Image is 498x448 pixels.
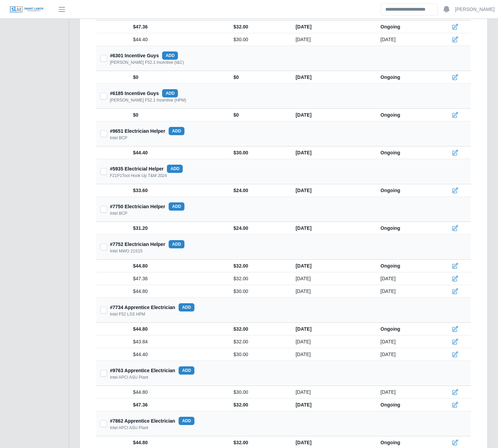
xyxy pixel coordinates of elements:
[228,21,290,33] td: $32.00
[110,375,148,380] div: Intel APCI ASU Plant
[290,146,375,159] td: [DATE]
[290,21,375,33] td: [DATE]
[375,71,438,84] td: Ongoing
[381,3,438,15] input: Search
[375,109,438,121] td: Ongoing
[110,97,186,103] div: [PERSON_NAME] F52.1 Incentive (HPM)
[110,248,143,254] div: Intel MWO 21S15
[110,51,178,60] div: #6301 Incentive Guys
[375,21,438,33] td: Ongoing
[455,6,495,13] a: [PERSON_NAME]
[129,323,228,335] td: $44.80
[375,33,438,46] td: [DATE]
[167,165,183,173] button: add
[169,240,184,248] button: add
[110,60,184,65] div: [PERSON_NAME] F52.1 Incentive (I&C)
[375,348,438,361] td: [DATE]
[375,184,438,197] td: Ongoing
[375,323,438,335] td: Ongoing
[375,399,438,411] td: Ongoing
[129,335,228,348] td: $43.84
[129,33,228,46] td: $44.40
[129,146,228,159] td: $44.40
[129,272,228,285] td: $47.36
[129,71,228,84] td: $0
[290,348,375,361] td: [DATE]
[228,184,290,197] td: $24.00
[129,184,228,197] td: $33.60
[290,109,375,121] td: [DATE]
[228,260,290,272] td: $32.00
[228,109,290,121] td: $0
[290,33,375,46] td: [DATE]
[290,323,375,335] td: [DATE]
[228,335,290,348] td: $32.00
[179,303,194,311] button: add
[169,202,184,211] button: add
[290,272,375,285] td: [DATE]
[110,211,127,216] div: Intel BCP
[110,202,184,211] div: #7750 Electrician Helper
[375,222,438,235] td: Ongoing
[110,311,145,317] div: Intel F52 LSS HPM
[162,51,178,60] button: add
[129,109,228,121] td: $0
[129,386,228,399] td: $44.80
[169,127,184,135] button: add
[10,6,44,13] img: SLM Logo
[375,386,438,399] td: [DATE]
[290,184,375,197] td: [DATE]
[110,366,194,375] div: #9763 Apprentice Electrician
[228,33,290,46] td: $30.00
[110,165,183,173] div: #5935 Electricial Helper
[228,285,290,298] td: $30.00
[375,285,438,298] td: [DATE]
[129,21,228,33] td: $47.36
[375,335,438,348] td: [DATE]
[228,386,290,399] td: $30.00
[110,417,194,425] div: #7862 Apprentice Electrician
[179,417,194,425] button: add
[228,222,290,235] td: $24.00
[110,425,148,431] div: Intel APCI ASU Plant
[228,399,290,411] td: $32.00
[290,386,375,399] td: [DATE]
[110,173,167,178] div: F21P1Tool Hook Up T&M 2024
[290,260,375,272] td: [DATE]
[129,260,228,272] td: $44.80
[228,348,290,361] td: $30.00
[129,222,228,235] td: $31.20
[228,146,290,159] td: $30.00
[129,399,228,411] td: $47.36
[290,335,375,348] td: [DATE]
[162,89,178,97] button: add
[375,272,438,285] td: [DATE]
[290,222,375,235] td: [DATE]
[110,303,194,311] div: #7734 Apprentice Electrician
[375,260,438,272] td: Ongoing
[129,348,228,361] td: $44.40
[290,399,375,411] td: [DATE]
[290,285,375,298] td: [DATE]
[228,272,290,285] td: $32.00
[129,285,228,298] td: $44.80
[375,146,438,159] td: Ongoing
[110,240,184,248] div: #7752 Electrician Helper
[179,366,194,375] button: add
[110,135,127,141] div: Intel BCP
[228,323,290,335] td: $32.00
[110,127,184,135] div: #9651 Electrician Helper
[110,89,178,97] div: #6185 Incentive Guys
[228,71,290,84] td: $0
[290,71,375,84] td: [DATE]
